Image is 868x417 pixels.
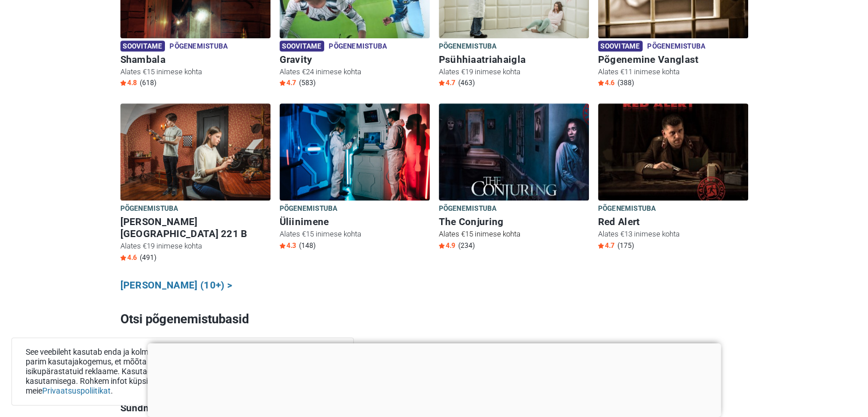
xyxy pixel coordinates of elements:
a: Baker Street 221 B Põgenemistuba [PERSON_NAME][GEOGRAPHIC_DATA] 221 B Alates €19 inimese kohta St... [120,103,271,264]
p: Alates €24 inimese kohta [280,67,430,77]
img: Star [598,80,604,86]
img: Star [598,243,604,248]
p: Alates €15 inimese kohta [280,229,430,239]
p: Alates €19 inimese kohta [439,67,589,77]
span: (175) [617,241,634,250]
span: Põgenemistuba [120,203,179,215]
span: (583) [299,78,316,87]
a: [PERSON_NAME] (10+) > [120,278,233,293]
span: (618) [140,78,156,87]
span: Soovitame [598,41,643,51]
img: Üliinimene [280,103,430,201]
img: The Conjuring [439,103,589,201]
h5: Teema järgi [120,342,748,353]
span: Põgenemistuba [598,203,656,215]
span: 4.6 [120,253,137,262]
span: (388) [617,78,634,87]
h6: Põgenemine Vanglast [598,54,748,66]
h6: Psühhiaatriahaigla [439,54,589,66]
a: Red Alert Põgenemistuba Red Alert Alates €13 inimese kohta Star4.7 (175) [598,103,748,252]
p: Alates €15 inimese kohta [439,229,589,239]
p: Alates €15 inimese kohta [120,67,271,77]
a: Privaatsuspoliitikat [42,386,111,395]
img: Star [280,80,285,86]
iframe: Advertisement [147,343,721,414]
span: Soovitame [280,41,325,51]
h6: Shambala [120,54,271,66]
img: Star [439,243,445,248]
span: 4.9 [439,241,455,250]
h5: Sündmuse ja mängijatetüübi järgi [120,402,748,414]
h6: The Conjuring [439,216,589,228]
span: (148) [299,241,316,250]
span: 4.7 [280,78,296,87]
span: Põgenemistuba [329,41,387,53]
p: Alates €19 inimese kohta [120,241,271,251]
span: 4.7 [598,241,615,250]
span: 4.6 [598,78,615,87]
span: (234) [458,241,475,250]
span: Soovitame [120,41,165,51]
img: Red Alert [598,103,748,201]
img: Star [120,80,126,86]
span: Põgenemistuba [280,203,338,215]
p: Alates €13 inimese kohta [598,229,748,239]
span: Põgenemistuba [439,41,497,53]
div: See veebileht kasutab enda ja kolmandate osapoolte küpsiseid, et tuua sinuni parim kasutajakogemu... [11,338,354,406]
a: Üliinimene Põgenemistuba Üliinimene Alates €15 inimese kohta Star4.3 (148) [280,103,430,252]
span: 4.3 [280,241,296,250]
h6: Gravity [280,54,430,66]
img: Baker Street 221 B [120,103,271,201]
img: Star [120,255,126,260]
span: Põgenemistuba [647,41,705,53]
a: The Conjuring Põgenemistuba The Conjuring Alates €15 inimese kohta Star4.9 (234) [439,103,589,252]
span: 4.7 [439,78,455,87]
span: Põgenemistuba [439,203,497,215]
span: (463) [458,78,475,87]
img: Star [439,80,445,86]
p: Alates €11 inimese kohta [598,67,748,77]
h6: Red Alert [598,216,748,228]
h3: Otsi põgenemistubasid [120,310,748,328]
h6: Üliinimene [280,216,430,228]
span: Põgenemistuba [169,41,228,53]
h6: [PERSON_NAME][GEOGRAPHIC_DATA] 221 B [120,216,271,240]
span: 4.8 [120,78,137,87]
span: (491) [140,253,156,262]
img: Star [280,243,285,248]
